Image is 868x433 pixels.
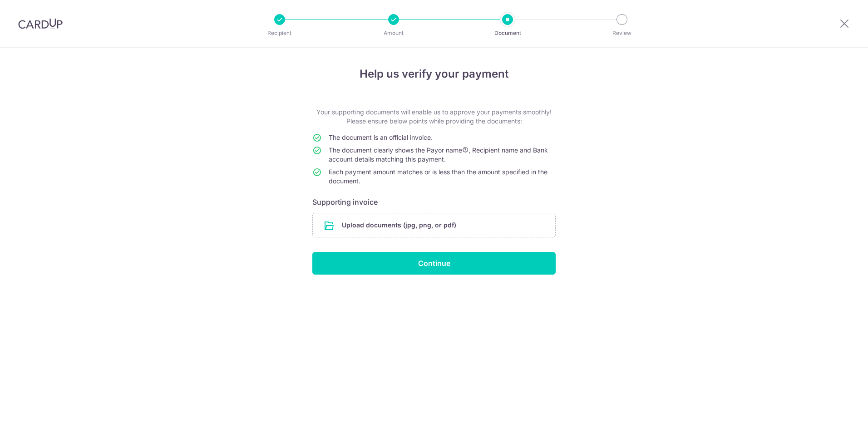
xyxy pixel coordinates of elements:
[18,18,63,29] img: CardUp
[588,29,656,38] p: Review
[312,213,556,237] div: Upload documents (jpg, png, or pdf)
[246,29,313,38] p: Recipient
[312,197,556,207] h6: Supporting invoice
[329,168,547,185] span: Each payment amount matches or is less than the amount specified in the document.
[329,146,548,163] span: The document clearly shows the Payor name , Recipient name and Bank account details matching this...
[312,252,556,275] input: Continue
[312,66,556,82] h4: Help us verify your payment
[329,133,433,141] span: The document is an official invoice.
[312,108,556,126] p: Your supporting documents will enable us to approve your payments smoothly! Please ensure below p...
[360,29,427,38] p: Amount
[474,29,541,38] p: Document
